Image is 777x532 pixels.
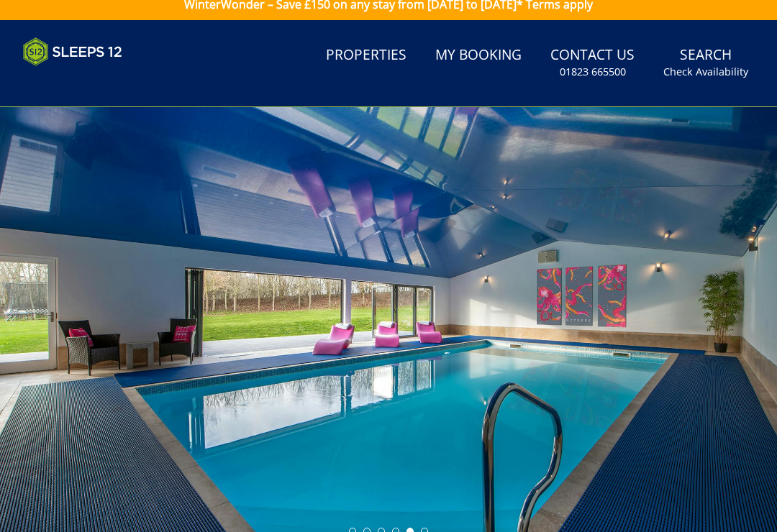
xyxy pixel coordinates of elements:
a: My Booking [430,40,527,72]
a: Contact Us01823 665500 [545,40,640,86]
iframe: Customer reviews powered by Trustpilot [16,75,167,87]
img: Sleeps 12 [23,37,122,66]
small: 01823 665500 [560,65,626,79]
a: Properties [320,40,412,72]
small: Check Availability [663,65,748,79]
a: SearchCheck Availability [658,40,754,86]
